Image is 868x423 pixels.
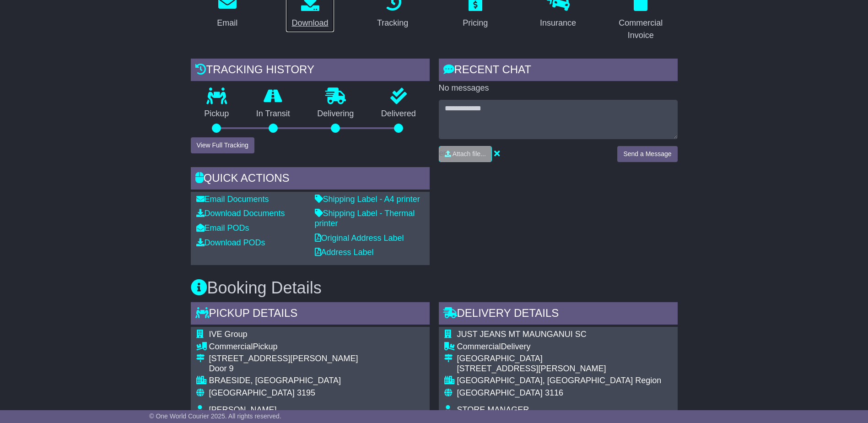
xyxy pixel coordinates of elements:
[297,388,315,397] span: 3195
[377,17,408,29] div: Tracking
[315,233,404,243] a: Original Address Label
[457,354,662,364] div: [GEOGRAPHIC_DATA]
[196,195,269,204] a: Email Documents
[315,209,415,228] a: Shipping Label - Thermal printer
[209,376,424,386] div: BRAESIDE, [GEOGRAPHIC_DATA]
[315,195,420,204] a: Shipping Label - A4 printer
[610,17,672,42] div: Commercial Invoice
[315,248,374,257] a: Address Label
[191,279,678,297] h3: Booking Details
[457,330,587,339] span: JUST JEANS MT MAUNGANUI SC
[209,342,424,352] div: Pickup
[457,388,543,397] span: [GEOGRAPHIC_DATA]
[196,238,265,247] a: Download PODs
[191,109,243,119] p: Pickup
[367,109,430,119] p: Delivered
[457,376,662,386] div: [GEOGRAPHIC_DATA], [GEOGRAPHIC_DATA] Region
[209,330,248,339] span: IVE Group
[217,17,237,29] div: Email
[291,17,328,29] div: Download
[540,17,576,29] div: Insurance
[457,342,662,352] div: Delivery
[439,302,678,327] div: Delivery Details
[196,209,285,218] a: Download Documents
[209,342,253,351] span: Commercial
[457,342,501,351] span: Commercial
[209,354,424,364] div: [STREET_ADDRESS][PERSON_NAME]
[209,405,277,414] span: [PERSON_NAME]
[545,388,563,397] span: 3116
[191,167,430,192] div: Quick Actions
[304,109,368,119] p: Delivering
[617,146,677,162] button: Send a Message
[439,83,678,93] p: No messages
[457,405,529,414] span: STORE MANAGER
[149,412,281,420] span: © One World Courier 2025. All rights reserved.
[439,59,678,83] div: RECENT CHAT
[243,109,304,119] p: In Transit
[191,137,254,153] button: View Full Tracking
[457,364,662,374] div: [STREET_ADDRESS][PERSON_NAME]
[209,388,295,397] span: [GEOGRAPHIC_DATA]
[209,364,424,374] div: Door 9
[196,223,249,233] a: Email PODs
[191,59,430,83] div: Tracking history
[191,302,430,327] div: Pickup Details
[463,17,488,29] div: Pricing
